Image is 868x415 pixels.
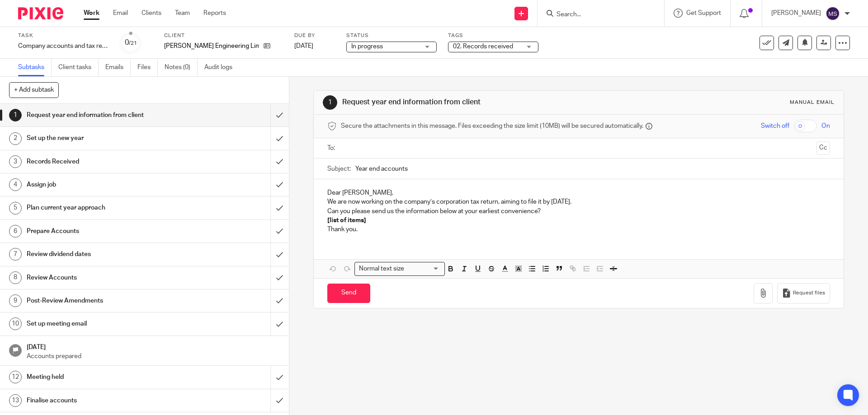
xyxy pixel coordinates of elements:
[9,225,22,238] div: 6
[125,37,137,48] div: 0
[294,43,313,49] span: [DATE]
[341,121,643,131] span: Secure the attachments in this message. Files exceeding the size limit (10MB) will be secured aut...
[9,178,22,191] div: 4
[27,294,183,308] h1: Post-Review Amendments
[9,155,22,168] div: 3
[27,247,183,261] h1: Review dividend dates
[27,224,183,238] h1: Prepare Accounts
[27,394,183,407] h1: Finalise accounts
[448,32,538,39] label: Tags
[686,10,721,16] span: Get Support
[327,225,830,234] p: Thank you.
[327,144,337,153] label: To:
[9,82,59,98] button: + Add subtask
[9,109,22,121] div: 1
[142,9,161,18] a: Clients
[27,108,183,122] h1: Request year end information from client
[27,271,183,284] h1: Review Accounts
[27,370,183,384] h1: Meeting held
[84,9,99,18] a: Work
[27,317,183,331] h1: Set up meeting email
[761,121,789,131] span: Switch off
[354,262,445,276] div: Search for option
[816,141,830,155] button: Cc
[771,9,821,18] p: [PERSON_NAME]
[137,59,158,76] a: Files
[27,340,280,352] h1: [DATE]
[105,59,131,76] a: Emails
[327,164,351,173] label: Subject:
[27,201,183,214] h1: Plan current year approach
[113,9,128,18] a: Email
[327,188,830,197] p: Dear [PERSON_NAME],
[18,59,52,76] a: Subtasks
[793,289,825,297] span: Request files
[9,317,22,330] div: 10
[9,202,22,214] div: 5
[27,131,183,145] h1: Set up the new year
[790,99,835,106] div: Manual email
[175,9,190,18] a: Team
[165,59,198,76] a: Notes (0)
[9,294,22,307] div: 9
[342,98,598,107] h1: Request year end information from client
[9,394,22,407] div: 13
[27,352,280,361] p: Accounts prepared
[323,95,337,110] div: 1
[346,32,437,39] label: Status
[327,197,830,206] p: We are now working on the company’s corporation tax return, aiming to file it by [DATE].
[18,32,108,39] label: Task
[27,155,183,168] h1: Records Received
[203,9,226,18] a: Reports
[9,371,22,383] div: 12
[777,283,830,303] button: Request files
[204,59,239,76] a: Audit logs
[58,59,99,76] a: Client tasks
[18,7,63,19] img: Pixie
[27,178,183,191] h1: Assign job
[556,11,637,19] input: Search
[9,248,22,261] div: 7
[9,271,22,284] div: 8
[129,41,137,46] small: /21
[327,217,366,224] strong: [list of items]
[826,6,840,21] img: svg%3E
[164,42,259,51] p: [PERSON_NAME] Engineering Limited
[821,121,830,131] span: On
[294,32,335,39] label: Due by
[351,43,383,50] span: In progress
[327,284,370,303] input: Send
[407,264,439,274] input: Search for option
[357,264,406,274] span: Normal text size
[18,42,108,51] div: Company accounts and tax return
[9,132,22,145] div: 2
[327,207,830,216] p: Can you please send us the information below at your earliest convenience?
[453,43,513,50] span: 02. Records received
[164,32,283,39] label: Client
